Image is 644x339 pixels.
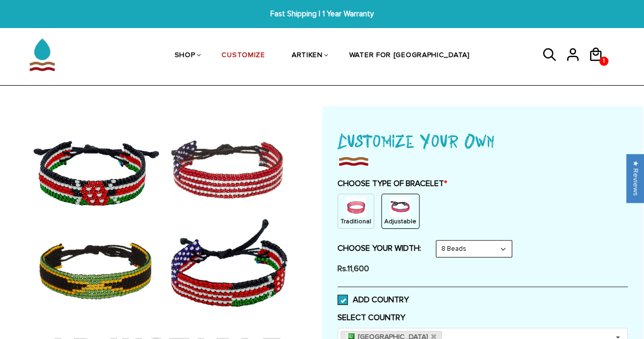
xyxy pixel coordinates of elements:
a: ARTIKEN [292,30,323,82]
span: Rs.11,600 [338,264,369,274]
p: Adjustable [384,217,416,226]
div: String [381,194,419,229]
img: string.PNG [390,197,410,217]
label: ADD COUNTRY [338,295,409,305]
label: CHOOSE TYPE OF BRACELET [338,178,628,189]
a: WATER FOR [GEOGRAPHIC_DATA] [349,30,470,82]
h1: Customize Your Own [338,126,628,154]
a: CUSTOMIZE [221,30,265,82]
span: Fast Shipping | 1 Year Warranty [200,8,445,20]
a: 1 [588,65,611,67]
span: 1 [600,54,607,69]
img: non-string.png [346,197,366,217]
img: imgboder_100x.png [338,154,369,168]
label: CHOOSE YOUR WIDTH: [338,243,421,253]
p: Traditional [341,217,371,226]
label: SELECT COUNTRY [338,312,628,323]
div: Click to open Judge.me floating reviews tab [627,154,644,202]
div: Non String [338,194,374,229]
a: SHOP [175,30,195,82]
